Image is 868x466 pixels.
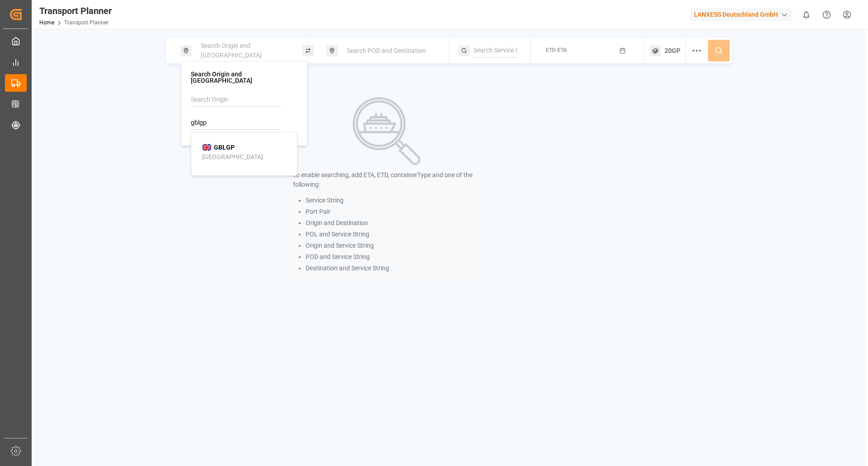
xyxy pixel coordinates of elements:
h4: Search Origin and [GEOGRAPHIC_DATA] [191,71,297,84]
p: To enable searching, add ETA, ETD, containerType and one of the following: [293,170,481,189]
li: Service String [306,196,481,205]
span: ETD-ETA [546,47,567,53]
div: Transport Planner [39,4,112,18]
button: show 0 new notifications [796,5,816,25]
li: Origin and Service String [306,241,481,250]
li: Origin and Destination [306,218,481,228]
button: LANXESS Deutschland GmbH [690,6,796,23]
span: 20GP [665,46,680,56]
input: Search Service String [473,44,517,57]
li: POL and Service String [306,230,481,239]
img: country [202,144,212,151]
li: POD and Service String [306,252,481,262]
li: Destination and Service String [306,264,481,273]
button: ETD-ETA [536,42,639,60]
li: Port Pair [306,207,481,217]
input: Search Origin [191,93,282,107]
a: Home [39,19,54,26]
div: LANXESS Deutschland GmbH [690,8,793,21]
input: Search POL [191,116,282,130]
span: Search Origin and [GEOGRAPHIC_DATA] [201,42,262,59]
img: Search [353,97,420,165]
button: Help Center [816,5,837,25]
div: [GEOGRAPHIC_DATA] [202,152,263,162]
b: GBLGP [214,144,235,151]
span: Search POD and Destination [347,47,426,54]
